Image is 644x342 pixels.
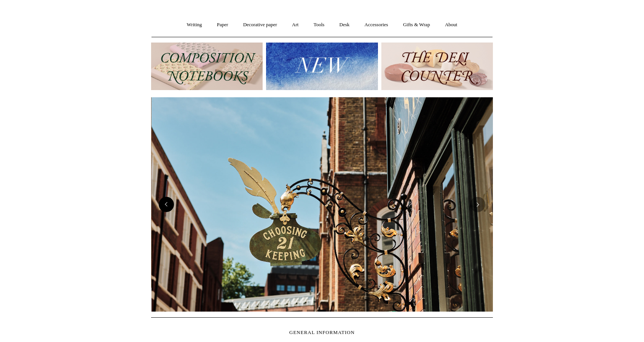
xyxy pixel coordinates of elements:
[151,97,493,312] img: Copyright Choosing Keeping 20190711 LS Homepage 7.jpg__PID:4c49fdcc-9d5f-40e8-9753-f5038b35abb7
[236,15,284,35] a: Decorative paper
[307,15,332,35] a: Tools
[358,15,395,35] a: Accessories
[307,310,314,312] button: Page 1
[330,310,337,312] button: Page 3
[159,197,174,212] button: Previous
[438,15,464,35] a: About
[381,43,493,90] img: The Deli Counter
[151,43,263,90] img: 202302 Composition ledgers.jpg__PID:69722ee6-fa44-49dd-a067-31375e5d54ec
[285,15,305,35] a: Art
[333,15,357,35] a: Desk
[289,329,355,335] span: GENERAL INFORMATION
[318,310,326,312] button: Page 2
[180,15,209,35] a: Writing
[396,15,437,35] a: Gifts & Wrap
[210,15,235,35] a: Paper
[266,43,378,90] img: New.jpg__PID:f73bdf93-380a-4a35-bcfe-7823039498e1
[470,197,485,212] button: Next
